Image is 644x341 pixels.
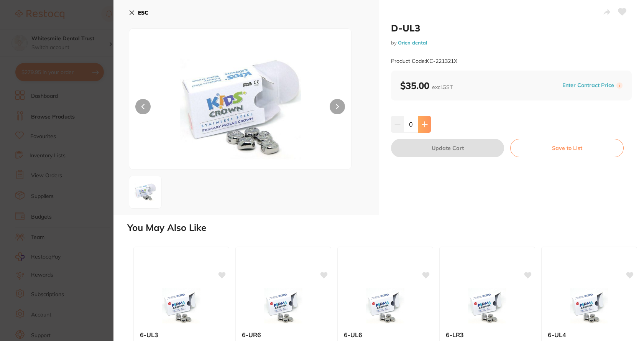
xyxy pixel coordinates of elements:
[432,84,453,91] span: excl. GST
[242,331,325,338] b: 6-UR6
[446,331,529,338] b: 6-LR3
[616,82,623,89] label: i
[344,331,427,338] b: 6-UL6
[360,287,410,325] img: 6-UL6
[174,48,307,169] img: LTM1MDMx
[391,139,504,157] button: Update Cart
[398,40,427,46] a: Orien dental
[156,287,206,325] img: 6-UL3
[391,22,632,34] h2: D-UL3
[391,40,632,46] small: by
[138,9,148,16] b: ESC
[564,287,614,325] img: 6-UL4
[462,287,512,325] img: 6-LR3
[548,331,631,338] b: 6-UL4
[391,58,457,64] small: Product Code: KC-221321X
[400,80,453,91] b: $35.00
[258,287,308,325] img: 6-UR6
[140,331,223,338] b: 6-UL3
[129,6,148,19] button: ESC
[510,139,624,157] button: Save to List
[560,82,616,89] button: Enter Contract Price
[131,178,159,206] img: LTM1MDMx
[127,222,641,233] h2: You May Also Like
